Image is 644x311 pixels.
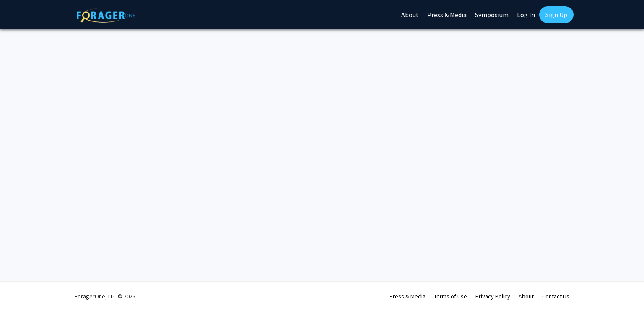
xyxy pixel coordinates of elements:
[390,293,426,300] a: Press & Media
[434,293,467,300] a: Terms of Use
[475,293,510,300] a: Privacy Policy
[542,293,569,300] a: Contact Us
[539,6,574,23] a: Sign Up
[75,282,135,311] div: ForagerOne, LLC © 2025
[519,293,534,300] a: About
[77,8,135,23] img: ForagerOne Logo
